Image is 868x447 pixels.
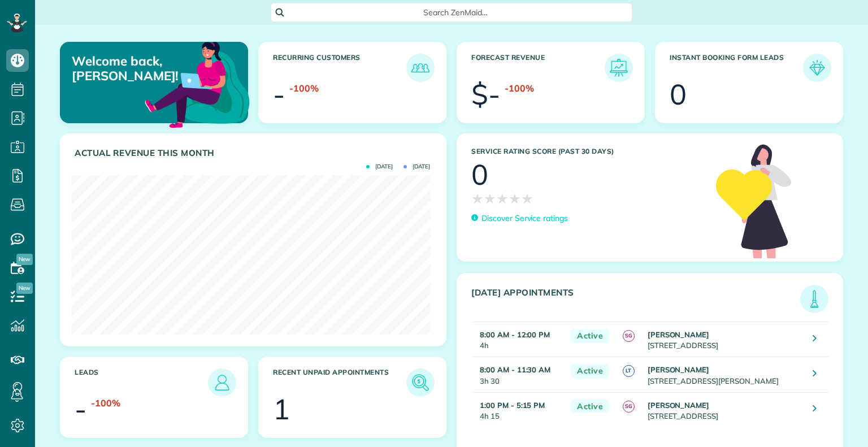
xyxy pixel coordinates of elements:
span: ★ [471,189,484,209]
a: Discover Service ratings [471,212,568,224]
img: icon_recurring_customers-cf858462ba22bcd05b5a5880d41d6543d210077de5bb9ebc9590e49fd87d84ed.png [409,57,432,79]
span: ★ [484,189,496,209]
span: LT [623,365,635,377]
span: ★ [521,189,533,209]
span: SG [623,330,635,342]
span: Active [571,400,609,414]
span: SG [623,401,635,413]
span: Active [571,329,609,343]
h3: Forecast Revenue [471,54,605,82]
td: [STREET_ADDRESS] [645,322,804,357]
strong: [PERSON_NAME] [648,330,710,339]
strong: [PERSON_NAME] [648,401,710,410]
p: Welcome back, [PERSON_NAME]! [72,54,187,84]
h3: Actual Revenue this month [75,148,435,158]
span: Active [571,364,609,378]
span: [DATE] [403,164,430,170]
div: $- [471,80,500,109]
img: icon_forecast_revenue-8c13a41c7ed35a8dcfafea3cbb826a0462acb37728057bba2d056411b612bbbe.png [607,57,630,79]
span: ★ [496,189,509,209]
td: 4h [471,322,566,357]
strong: 8:00 AM - 12:00 PM [480,330,550,339]
h3: Leads [75,368,208,397]
div: -100% [289,82,319,95]
h3: Recurring Customers [273,54,406,82]
h3: [DATE] Appointments [471,288,800,313]
strong: 1:00 PM - 5:15 PM [480,401,545,410]
div: -100% [505,82,534,95]
p: Discover Service ratings [481,212,568,224]
img: icon_form_leads-04211a6a04a5b2264e4ee56bc0799ec3eb69b7e499cbb523a139df1d13a81ae0.png [806,57,828,79]
div: -100% [91,397,120,410]
img: icon_unpaid_appointments-47b8ce3997adf2238b356f14209ab4cced10bd1f174958f3ca8f1d0dd7fffeee.png [409,371,432,394]
div: 0 [471,160,488,189]
span: New [16,254,33,265]
strong: [PERSON_NAME] [648,365,710,374]
td: [STREET_ADDRESS][PERSON_NAME] [645,357,804,392]
h3: Recent unpaid appointments [273,368,406,397]
span: New [16,283,33,294]
span: [DATE] [366,164,393,170]
td: 3h 30 [471,357,566,392]
td: 4h 15 [471,392,566,427]
span: ★ [509,189,521,209]
h3: Instant Booking Form Leads [670,54,803,82]
img: icon_leads-1bed01f49abd5b7fead27621c3d59655bb73ed531f8eeb49469d10e621d6b896.png [211,371,233,394]
td: [STREET_ADDRESS] [645,392,804,427]
div: 0 [670,80,687,109]
img: icon_todays_appointments-901f7ab196bb0bea1936b74009e4eb5ffbc2d2711fa7634e0d609ed5ef32b18b.png [803,288,826,310]
img: dashboard_welcome-42a62b7d889689a78055ac9021e634bf52bae3f8056760290aed330b23ab8690.png [142,29,252,138]
div: - [273,80,285,109]
strong: 8:00 AM - 11:30 AM [480,365,550,374]
h3: Service Rating score (past 30 days) [471,147,705,155]
div: - [75,395,86,423]
div: 1 [273,395,290,423]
